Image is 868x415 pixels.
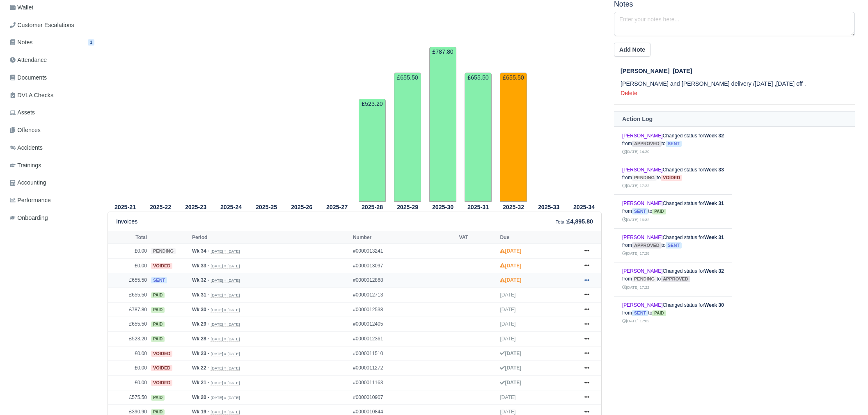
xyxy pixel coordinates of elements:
strong: Wk 20 - [192,394,209,400]
strong: [DATE] [500,263,521,269]
span: [DATE] [500,307,515,312]
th: Period [190,231,351,244]
small: [DATE] 14:20 [622,149,649,154]
th: 2025-23 [178,202,213,212]
th: 2025-27 [319,202,355,212]
strong: Wk 31 - [192,292,209,298]
span: [PERSON_NAME] [621,68,669,74]
span: paid [652,209,666,214]
small: [DATE] » [DATE] [211,395,240,400]
a: Delete [621,90,637,96]
span: sent [632,310,648,316]
strong: Week 33 [704,167,724,173]
a: Offences [7,122,98,138]
td: £0.00 [108,376,149,390]
th: Due [498,231,577,244]
th: 2025-31 [460,202,496,212]
span: paid [151,307,165,313]
span: sent [632,208,648,214]
th: 2025-32 [496,202,531,212]
small: [DATE] » [DATE] [211,337,240,342]
span: paid [151,292,165,298]
small: [DATE] » [DATE] [211,278,240,283]
strong: Wk 21 - [192,380,209,385]
td: £787.80 [108,302,149,317]
th: 2025-29 [390,202,425,212]
td: #0000011163 [351,376,457,390]
small: [DATE] » [DATE] [211,308,240,312]
div: : [556,217,593,226]
td: #0000012361 [351,332,457,347]
td: £655.50 [500,73,527,202]
td: £655.50 [108,273,149,288]
span: Wallet [10,3,33,12]
th: 2025-30 [425,202,460,212]
a: Trainings [7,157,98,173]
td: Changed status for from to [614,296,732,330]
a: Notes 1 [7,34,98,50]
td: Changed status for from to [614,195,732,229]
span: voided [151,365,172,371]
small: [DATE] » [DATE] [211,351,240,356]
td: #0000012868 [351,273,457,288]
span: Accidents [10,143,43,153]
span: Accounting [10,178,46,187]
th: 2025-21 [108,202,143,212]
a: [PERSON_NAME] [622,268,663,274]
a: Attendance [7,52,98,68]
th: 2025-24 [213,202,249,212]
td: Changed status for from to [614,228,732,262]
div: Chat Widget [721,320,868,415]
small: [DATE] » [DATE] [211,293,240,298]
th: 2025-25 [249,202,284,212]
th: 2025-22 [143,202,178,212]
td: #0000011510 [351,346,457,361]
td: £0.00 [108,244,149,259]
td: #0000013097 [351,258,457,273]
td: Changed status for from to [614,262,732,296]
span: paid [151,322,165,327]
strong: Wk 33 - [192,263,209,269]
td: £523.20 [359,99,386,202]
span: Trainings [10,161,41,170]
small: [DATE] 17:02 [622,319,649,323]
span: approved [632,242,662,249]
a: Accidents [7,140,98,156]
span: [DATE] [500,321,515,327]
th: Action Log [614,112,855,127]
td: #0000012538 [351,302,457,317]
a: Assets [7,105,98,121]
span: paid [151,336,165,342]
span: [DATE] [500,292,515,298]
span: Performance [10,196,51,205]
td: £655.50 [108,288,149,303]
small: [DATE] 16:32 [622,217,649,222]
small: [DATE] 17:22 [622,285,649,290]
strong: Wk 30 - [192,307,209,312]
span: Onboarding [10,213,48,223]
span: pending [632,276,657,282]
strong: Week 30 [704,302,724,308]
td: £0.00 [108,258,149,273]
span: DVLA Checks [10,91,53,100]
span: paid [652,310,666,316]
td: #0000010907 [351,390,457,405]
a: [PERSON_NAME] [622,133,663,139]
span: sent [666,242,682,249]
strong: £4,895.80 [567,218,593,225]
strong: Wk 22 - [192,365,209,371]
span: paid [151,395,165,401]
strong: [DATE] [500,365,521,371]
a: Customer Escalations [7,17,98,33]
span: Notes [10,38,32,47]
span: paid [151,409,165,415]
span: [DATE] [500,409,515,415]
td: #0000012713 [351,288,457,303]
strong: [DATE] [500,380,521,385]
a: [PERSON_NAME] [622,235,663,240]
a: Performance [7,192,98,208]
span: voided [151,263,172,269]
a: Accounting [7,175,98,191]
small: [DATE] » [DATE] [211,366,240,371]
th: VAT [457,231,498,244]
